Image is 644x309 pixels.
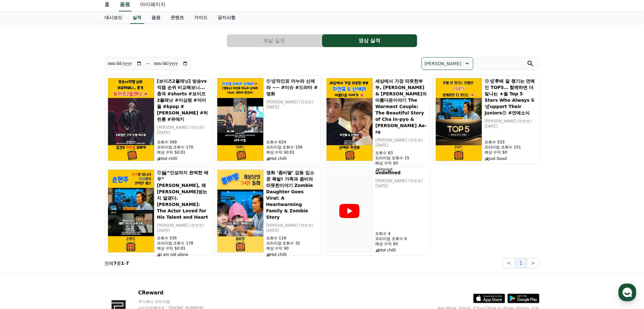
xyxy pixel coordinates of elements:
p: [PERSON_NAME] (연토토) [266,100,318,105]
a: 공지사항 [213,12,241,24]
p: Hot chilli [266,156,318,161]
button: 채널 실적 [227,34,322,47]
button: 1 [515,258,527,268]
h5: 😍🎬“인성까지 완벽한 배우” [PERSON_NAME], 왜 [PERSON_NAME]받는지 알겠다. [PERSON_NAME]: The Actor Loved for His Tal... [157,169,209,220]
p: 예상 수익 $0 [376,161,427,166]
p: [PERSON_NAME] (연토토) [485,119,537,124]
button: [PERSON_NAME] [422,57,473,70]
h5: [보이즈2플래닛] 방송vs직캠 순위 비교해보니... 충격 #shorts #보이즈2플래닛 #이상원 #아이돌 #kpop #[PERSON_NAME] #허씬롱 #유메키 [157,78,209,122]
p: 예상 수익 $0 [485,150,537,155]
p: 조회수 569 [157,140,209,145]
p: 예상 수익 $0 [266,246,318,251]
button: > [527,258,539,268]
a: 홈 [2,202,42,217]
img: 😍📽️차인표 마누라 신애라 ~~ #이슈 #드라마 #영화 [217,78,264,161]
p: 조회수 535 [157,236,209,241]
p: Hot chilli [266,252,318,257]
button: 세상에서 가장 따뜻한부부, 차인표 & 신애라의 아름다운이야기 The Warmest Couple: The Beautiful Story of Cha In-pyo & Shin Ae... [323,75,430,164]
h5: 😍📽️차인표 마누라 신애라 ~~ #이슈 #드라마 #영화 [266,78,318,97]
a: 콘텐츠 [166,12,189,24]
p: [PERSON_NAME] (연토토) [376,138,427,143]
h5: 영화 ‘좀비딸’ 감동 입소문 폭발! 가족과 좀비의 따뜻한이야기 Zombie Daughter Goes Viral: A Heartwarming Family & Zombie Story [266,169,318,220]
h5: undefined [376,169,427,176]
span: 설정 [98,211,106,216]
img: 세상에서 가장 따뜻한부부, 차인표 & 신애라의 아름다운이야기 The Warmest Couple: The Beautiful Story of Cha In-pyo & Shin Ae-ra [326,78,373,161]
p: [DATE] [376,143,427,148]
h5: 😍📽️후배 잘 챙기는 연예인 TOP5… 함께하면 더 빛나는 ★들 Top 5 Stars Who Always S📽️upport Their Juniors😍 #연예소식 [485,78,537,116]
a: 채널 실적 [227,34,322,47]
p: 프리미엄 조회수 32 [266,241,318,246]
a: 영상 실적 [322,34,417,47]
p: Hot chilli [157,156,209,161]
p: 조회수 533 [485,140,537,145]
p: 예상 수익 $0.01 [157,246,209,251]
p: [DATE] [376,183,427,189]
button: [보이즈2플래닛] 방송vs직캠 순위 비교해보니... 충격 #shorts #보이즈2플래닛 #이상원 #아이돌 #kpop #김건우 #허씬롱 #유메키 [보이즈2플래닛] 방송vs직캠 ... [105,75,212,164]
img: 😍📽️후배 잘 챙기는 연예인 TOP5… 함께하면 더 빛나는 ★들 Top 5 Stars Who Always S📽️upport Their Juniors😍 #연예소식 [436,78,482,161]
p: 예상 수익 $0.01 [266,150,318,155]
p: 전체 중 - [105,260,129,266]
button: 영상 실적 [322,34,417,47]
p: [PERSON_NAME] (연토토) [266,223,318,228]
a: 대시보드 [100,12,128,24]
button: 😍📽️후배 잘 챙기는 연예인 TOP5… 함께하면 더 빛나는 ★들 Top 5 Stars Who Always S📽️upport Their Juniors😍 #연예소식 😍📽️후배 잘... [433,75,539,164]
p: [PERSON_NAME] (연토토) [157,223,209,228]
a: 대화 [42,202,82,217]
p: [PERSON_NAME] (연토토) [157,125,209,130]
a: 실적 [130,12,144,24]
img: 😍🎬“인성까지 완벽한 배우” 손현주, 왜 사랑받는지 알겠다. Son Hyun-joo: The Actor Loved for His Talent and Heart [108,169,154,253]
img: 영화 ‘좀비딸’ 감동 입소문 폭발! 가족과 좀비의 따뜻한이야기 Zombie Daughter Goes Viral: A Heartwarming Family & Zombie Story [217,169,264,253]
a: 설정 [82,202,122,217]
a: 가이드 [189,12,213,24]
a: 음원 [147,12,166,24]
img: [보이즈2플래닛] 방송vs직캠 순위 비교해보니... 충격 #shorts #보이즈2플래닛 #이상원 #아이돌 #kpop #김건우 #허씬롱 #유메키 [108,78,154,161]
strong: 1 [121,261,124,266]
h5: 세상에서 가장 따뜻한부부, [PERSON_NAME] & [PERSON_NAME]의 아름다운이야기 The Warmest Couple: The Beautiful Story of ... [376,78,427,135]
p: 프리미엄 조회수 15 [376,155,427,161]
p: Hot chilli [376,248,427,253]
p: [DATE] [157,130,209,135]
p: 조회수 119 [266,236,318,241]
span: 대화 [58,211,66,216]
button: < [503,258,515,268]
span: 홈 [20,211,24,216]
button: 😍🎬“인성까지 완벽한 배우” 손현주, 왜 사랑받는지 알겠다. Son Hyun-joo: The Actor Loved for His Talent and Heart 😍🎬“인성까지 ... [105,167,212,256]
button: 영화 ‘좀비딸’ 감동 입소문 폭발! 가족과 좀비의 따뜻한이야기 Zombie Daughter Goes Viral: A Heartwarming Family & Zombie Sto... [214,167,321,256]
p: [DATE] [157,228,209,233]
button: 😍📽️차인표 마누라 신애라 ~~ #이슈 #드라마 #영화 😍📽️차인표 마누라 신애라 ~~ #이슈 #드라마 #영화 [PERSON_NAME] (연토토) [DATE] 조회수 624 ... [214,75,321,164]
p: 프리미엄 조회수 178 [157,241,209,246]
strong: 7 [126,261,129,266]
p: 프리미엄 조회수 156 [266,145,318,150]
p: [DATE] [485,124,537,129]
p: ~ [146,60,150,67]
p: Just Good [485,156,537,161]
p: 조회수 4 [376,231,427,236]
p: 조회수 624 [266,140,318,145]
p: 프리미엄 조회수 0 [376,236,427,241]
p: 프리미엄 조회수 151 [485,145,537,150]
p: 예상 수익 $0.01 [157,150,209,155]
p: 조회수 83 [376,150,427,155]
p: I am not alone [157,252,209,257]
p: [PERSON_NAME] (연토토) [376,178,427,183]
p: 프리미엄 조회수 170 [157,145,209,150]
strong: 7 [114,261,117,266]
p: [DATE] [266,105,318,110]
p: [DATE] [266,228,318,233]
p: CReward [138,289,216,297]
p: 주식회사 와이피랩 [138,299,216,304]
button: undefined [PERSON_NAME] (연토토) [DATE] 조회수 4 프리미엄 조회수 0 예상 수익 $0 Hot chilli [323,167,430,256]
p: 예상 수익 $0 [376,241,427,246]
p: [PERSON_NAME] [424,59,461,68]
